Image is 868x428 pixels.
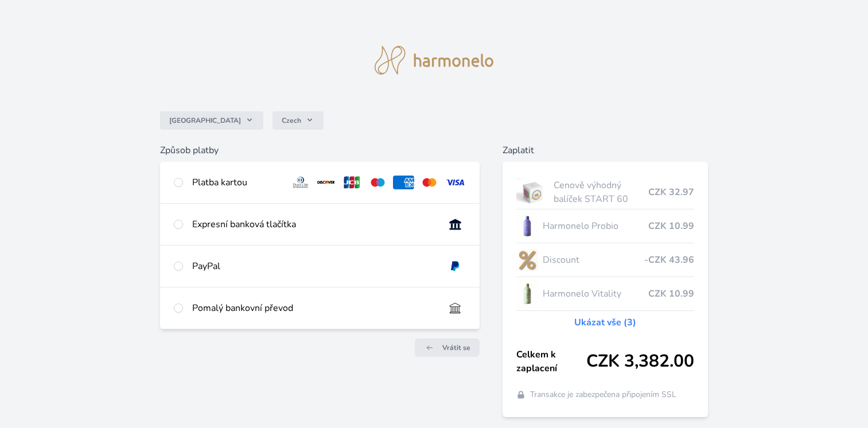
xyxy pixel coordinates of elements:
[442,343,470,352] span: Vrátit se
[543,253,644,267] span: Discount
[648,219,694,233] span: CZK 10.99
[192,176,281,189] div: Platba kartou
[516,212,538,240] img: CLEAN_PROBIO_se_stinem_x-lo.jpg
[516,348,586,375] span: Celkem k zaplacení
[445,301,466,315] img: bankTransfer_IBAN.svg
[530,389,676,400] span: Transakce je zabezpečena připojením SSL
[290,176,312,189] img: diners.svg
[160,111,263,130] button: [GEOGRAPHIC_DATA]
[445,259,466,273] img: paypal.svg
[516,246,538,274] img: discount-lo.png
[586,351,694,372] span: CZK 3,382.00
[503,143,708,157] h6: Zaplatit
[375,46,494,75] img: logo.svg
[574,316,636,329] a: Ukázat vše (3)
[367,176,388,189] img: maestro.svg
[516,178,549,207] img: start.jpg
[160,143,480,157] h6: Způsob platby
[192,259,435,273] div: PayPal
[445,176,466,189] img: visa.svg
[554,178,648,206] span: Cenově výhodný balíček START 60
[644,253,694,267] span: -CZK 43.96
[648,185,694,199] span: CZK 32.97
[169,116,241,125] span: [GEOGRAPHIC_DATA]
[282,116,301,125] span: Czech
[393,176,414,189] img: amex.svg
[543,287,648,301] span: Harmonelo Vitality
[445,217,466,231] img: onlineBanking_CZ.svg
[273,111,324,130] button: Czech
[341,176,363,189] img: jcb.svg
[192,217,435,231] div: Expresní banková tlačítka
[192,301,435,315] div: Pomalý bankovní převod
[316,176,337,189] img: discover.svg
[648,287,694,301] span: CZK 10.99
[415,338,480,357] a: Vrátit se
[419,176,440,189] img: mc.svg
[516,279,538,308] img: CLEAN_VITALITY_se_stinem_x-lo.jpg
[543,219,648,233] span: Harmonelo Probio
